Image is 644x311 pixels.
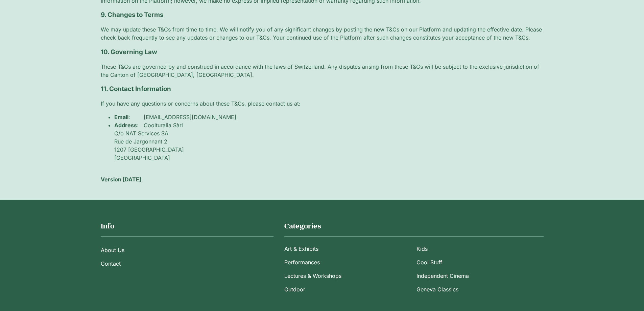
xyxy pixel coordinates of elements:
[416,269,543,283] a: Independent Cinema
[101,243,273,257] a: About Us
[284,242,544,296] nav: Menu
[101,25,544,42] p: We may update these T&Cs from time to time. We will notify you of any significant changes by post...
[101,63,544,79] p: These T&Cs are governed by and construed in accordance with the laws of Switzerland. Any disputes...
[284,269,411,283] a: Lectures & Workshops
[114,121,544,162] li: : Coolturalia Sàrl C/o NAT Services SA Rue de Jargonnant 2 1207 [GEOGRAPHIC_DATA] [GEOGRAPHIC_DATA]
[284,221,544,231] h2: Categories
[114,114,128,120] b: Email
[284,256,411,269] a: Performances
[416,242,543,256] a: Kids
[101,243,273,270] nav: Menu
[416,283,543,296] a: Geneva Classics
[114,122,137,129] b: Address
[114,113,544,121] li: : [EMAIL_ADDRESS][DOMAIN_NAME]
[101,48,544,56] h3: 10. Governing Law
[416,256,543,269] a: Cool Stuff
[101,221,273,231] h2: Info
[101,11,544,19] h3: 9. Changes to Terms
[284,283,411,296] a: Outdoor
[101,176,141,183] strong: Version [DATE]
[101,257,273,270] a: Contact
[101,99,544,108] p: If you have any questions or concerns about these T&Cs, please contact us at:
[284,242,411,256] a: Art & Exhibits
[101,85,544,93] h3: 11. Contact Information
